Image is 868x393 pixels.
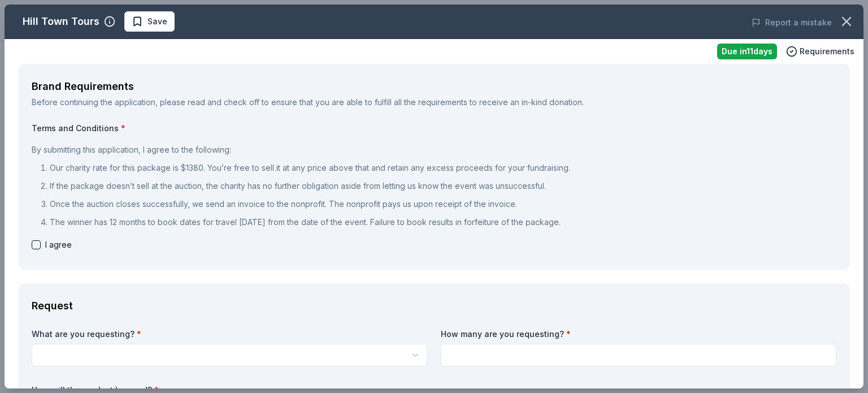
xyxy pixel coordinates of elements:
[50,161,836,175] p: Our charity rate for this package is $1380. You’re free to sell it at any price above that and re...
[50,197,836,211] p: Once the auction closes successfully, we send an invoice to the nonprofit. The nonprofit pays us ...
[441,329,836,340] label: How many are you requesting?
[717,44,777,59] div: Due in 11 days
[45,238,72,252] span: I agree
[800,45,854,58] span: Requirements
[147,15,167,28] span: Save
[752,16,832,29] button: Report a mistake
[32,77,836,96] div: Brand Requirements
[32,123,836,134] label: Terms and Conditions
[32,143,836,157] p: By submitting this application, I agree to the following:
[50,215,836,229] p: The winner has 12 months to book dates for travel [DATE] from the date of the event. Failure to b...
[32,329,427,340] label: What are you requesting?
[124,11,175,32] button: Save
[50,179,836,193] p: If the package doesn’t sell at the auction, the charity has no further obligation aside from lett...
[32,96,836,109] div: Before continuing the application, please read and check off to ensure that you are able to fulfi...
[32,297,836,315] div: Request
[786,45,854,58] button: Requirements
[23,12,99,31] div: Hill Town Tours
